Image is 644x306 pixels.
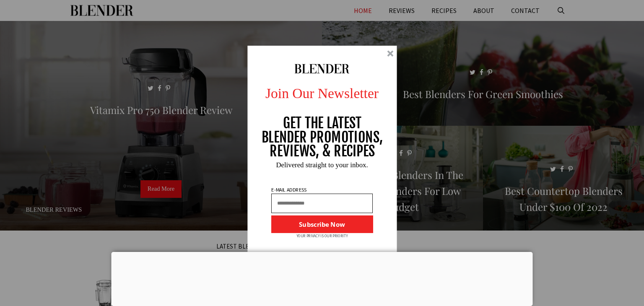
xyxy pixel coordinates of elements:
p: YOUR PRIVACY IS OUR PRIORITY [296,233,348,239]
p: GET THE LATEST BLENDER PROMOTIONS, REVIEWS, & RECIPES [261,116,383,158]
button: Subscribe Now [271,215,373,233]
iframe: Advertisement [112,252,533,304]
p: E-MAIL ADDRESS [270,187,307,192]
p: Join Our Newsletter [240,83,404,104]
p: Delivered straight to your inbox. [240,161,404,169]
